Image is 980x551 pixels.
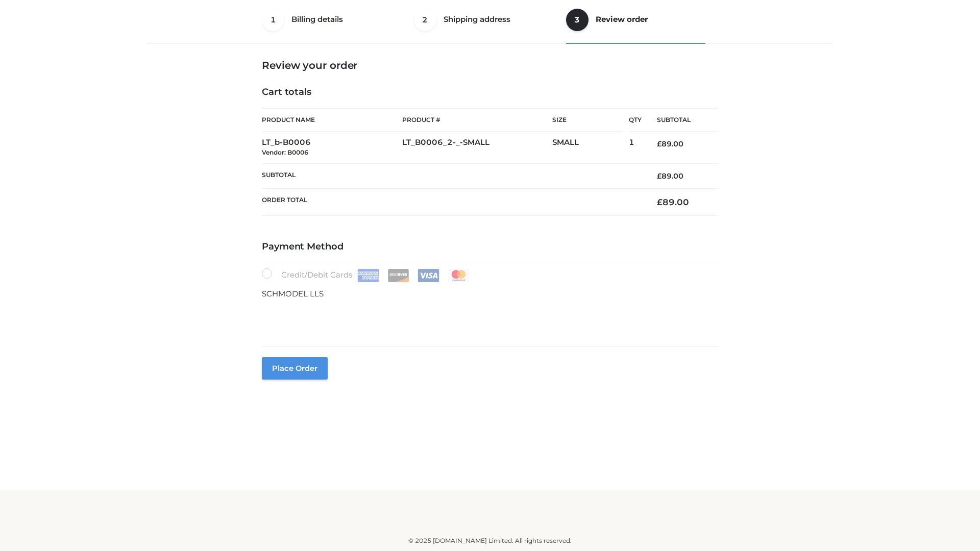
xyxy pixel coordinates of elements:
[552,109,624,132] th: Size
[262,87,718,98] h4: Cart totals
[262,148,308,156] small: Vendor: B0006
[260,298,716,335] iframe: Secure payment input frame
[657,171,661,181] span: £
[262,189,642,216] th: Order Total
[402,108,552,132] th: Product #
[262,357,328,380] button: Place order
[657,139,683,148] bdi: 89.00
[262,59,718,71] h3: Review your order
[262,163,642,188] th: Subtotal
[402,132,552,164] td: LT_B0006_2-_-SMALL
[657,171,683,181] bdi: 89.00
[448,269,470,282] img: Mastercard
[552,132,629,164] td: SMALL
[262,287,718,300] p: SCHMODEL LLS
[262,268,471,282] label: Credit/Debit Cards
[262,241,718,253] h4: Payment Method
[629,132,642,164] td: 1
[418,269,439,282] img: Visa
[657,139,661,148] span: £
[629,108,642,132] th: Qty
[657,197,689,207] bdi: 89.00
[357,269,379,282] img: Amex
[642,109,718,132] th: Subtotal
[262,108,402,132] th: Product Name
[262,132,402,164] td: LT_b-B0006
[657,197,663,207] span: £
[152,536,828,546] div: © 2025 [DOMAIN_NAME] Limited. All rights reserved.
[387,269,409,282] img: Discover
